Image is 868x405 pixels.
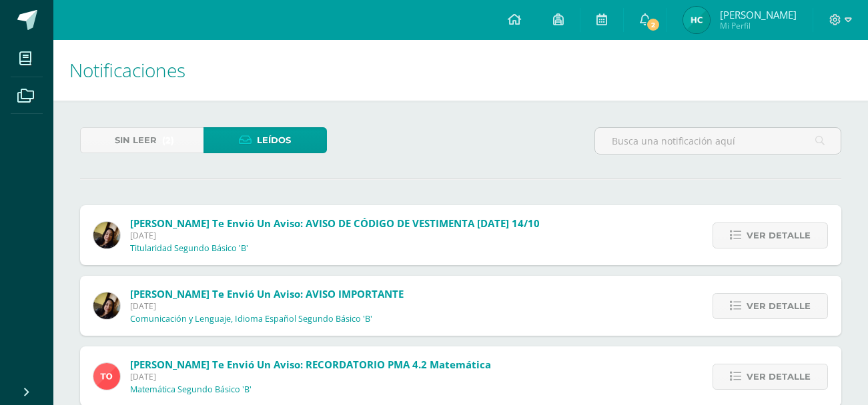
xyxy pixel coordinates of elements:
[257,128,291,153] span: Leídos
[645,17,660,32] span: 2
[747,364,811,389] span: Ver detalle
[720,20,797,31] span: Mi Perfil
[747,294,811,318] span: Ver detalle
[683,7,710,33] img: c37bd27e5ecd102814f09d82dcfd2d7f.png
[162,128,174,153] span: (2)
[130,314,372,324] p: Comunicación y Lenguaje, Idioma Español Segundo Básico 'B'
[130,230,540,241] span: [DATE]
[720,8,797,21] span: [PERSON_NAME]
[203,127,327,153] a: Leídos
[115,128,157,153] span: Sin leer
[130,243,248,254] p: Titularidad Segundo Básico 'B'
[130,358,491,371] span: [PERSON_NAME] te envió un aviso: RECORDATORIO PMA 4.2 matemática
[747,223,811,248] span: Ver detalle
[130,371,491,382] span: [DATE]
[93,363,120,390] img: 756ce12fb1b4cf9faf9189d656ca7749.png
[130,287,404,300] span: [PERSON_NAME] te envió un aviso: AVISO IMPORTANTE
[130,384,252,395] p: Matemática Segundo Básico 'B'
[69,57,185,83] span: Notificaciones
[93,292,120,319] img: fb79f5a91a3aae58e4c0de196cfe63c7.png
[93,222,120,248] img: fb79f5a91a3aae58e4c0de196cfe63c7.png
[80,127,203,153] a: Sin leer(2)
[130,216,540,230] span: [PERSON_NAME] te envió un aviso: AVISO DE CÓDIGO DE VESTIMENTA [DATE] 14/10
[595,128,841,154] input: Busca una notificación aquí
[130,300,404,312] span: [DATE]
